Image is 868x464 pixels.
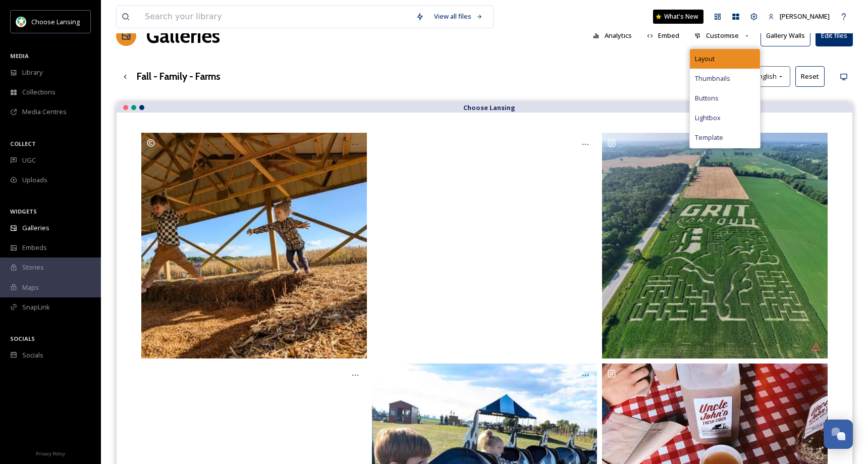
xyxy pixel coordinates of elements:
span: Privacy Policy [36,450,65,457]
button: Reset [795,66,825,87]
h3: Fall - Family - Farms [137,69,221,84]
button: Analytics [588,26,637,45]
a: View all files [429,7,488,26]
span: Maps [22,283,39,292]
a: Analytics [588,26,642,45]
button: Open Chat [824,420,853,449]
span: Media Centres [22,107,67,117]
span: MEDIA [10,52,29,60]
span: Collections [22,87,56,97]
span: Buttons [695,93,719,103]
a: Galleries [146,21,220,51]
img: logo.jpeg [16,17,26,27]
a: Opens media popup. Media description: Bounce into fun on our jumping pillow! Come experience the ... [369,133,600,358]
input: Search your library [140,6,411,28]
span: [PERSON_NAME] [780,12,830,21]
span: Thumbnails [695,74,730,83]
span: SnapLink [22,302,50,312]
video: Bounce into fun on our jumping pillow! Come experience the joy at Uncle John's Cider Mill! 🎉🕺 Our... [372,133,598,358]
span: SOCIALS [10,335,35,342]
span: Library [22,68,42,77]
a: What's New [653,10,703,24]
a: Opens media popup. Media description: choice_farm_market_adventure-5110758.jpg. [600,133,830,358]
button: Customise [689,26,755,45]
a: Opens media popup. Media description: Choice Farm Market.jpg. [139,133,369,358]
button: Gallery Walls [761,25,810,46]
span: English [755,72,777,81]
button: Edit files [816,25,853,46]
span: Socials [22,350,43,360]
span: Embeds [22,243,47,252]
span: Layout [695,54,715,64]
button: Embed [642,26,685,45]
span: Choose Lansing [31,17,80,26]
span: WIDGETS [10,208,37,215]
span: UGC [22,156,36,165]
a: Privacy Policy [36,447,65,459]
strong: Choose Lansing [463,103,515,112]
span: Template [695,133,723,142]
span: Galleries [22,223,49,233]
a: [PERSON_NAME] [763,7,835,26]
span: Uploads [22,175,47,185]
span: Lightbox [695,113,721,123]
span: COLLECT [10,140,36,147]
span: Stories [22,263,44,272]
